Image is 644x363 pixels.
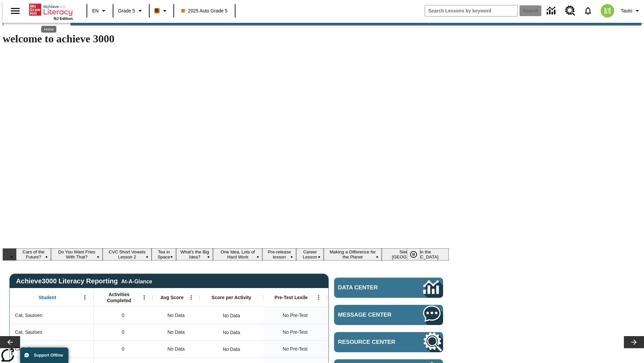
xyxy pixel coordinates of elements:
button: Support Offline [20,348,68,363]
div: 0, Cat, Sautoes [94,324,153,340]
button: Slide 9 Making a Difference for the Planet [324,248,381,260]
div: Pause [407,248,427,260]
span: Achieve3000 Literacy Reporting [16,277,152,285]
span: Activities Completed [97,291,141,304]
div: Home [29,2,73,21]
span: 2025 Auto Grade 5 [181,7,228,14]
button: Open Menu [80,292,90,302]
button: Boost Class color is orange. Change class color [152,5,171,17]
button: Slide 2 Do You Want Fries With That? [51,248,103,260]
div: At-A-Glance [121,277,152,285]
span: NJ Edition [54,16,73,21]
div: No Data, Cat, Sautoen [219,309,243,322]
button: Select a new avatar [597,2,618,19]
span: 0 [122,312,124,319]
a: Notifications [579,2,597,19]
div: 0, Cat, Sautoen [94,307,153,324]
span: 0 [122,346,124,353]
button: Open Menu [139,292,149,302]
span: Grade 5 [118,7,135,14]
button: Grade: Grade 5, Select a grade [115,5,147,17]
div: No Data, Cat, Sautoen [153,307,200,324]
button: Lesson carousel, Next [624,336,644,348]
span: No Data [164,309,188,322]
button: Language: EN, Select a language [89,5,111,17]
div: 0, Cat1, Sautoss [94,340,153,357]
div: No Data, Cat1, Sautoss [153,340,200,357]
span: Student [39,294,56,300]
a: Home [29,3,73,16]
button: Slide 6 One Idea, Lots of Hard Work [213,248,262,260]
button: Pause [407,248,420,260]
span: Tauto [621,7,632,14]
button: Open Menu [314,292,324,302]
span: Avg Score [160,294,183,300]
span: Data Center [338,284,401,291]
span: Cat, Sautoes [15,329,42,336]
input: search field [425,5,518,16]
span: B [155,6,159,15]
span: No Data [164,325,188,339]
button: Slide 10 Sleepless in the Animal Kingdom [382,248,449,260]
button: Open Menu [186,292,196,302]
span: 0 [122,329,124,336]
span: No Data [164,342,188,356]
span: EN [92,7,99,14]
button: Slide 1 Cars of the Future? [16,248,51,260]
button: Slide 4 Tea in Space [152,248,176,260]
div: No Data, Cat1, Sautoss [219,342,243,356]
button: Profile/Settings [618,5,644,17]
span: Cat1, Sautoss [15,346,45,353]
div: No Data, Cat, Sautoes [153,324,200,340]
div: No Data, Cat, Sautoes [219,326,243,339]
span: Support Offline [34,353,63,358]
a: Data Center [543,2,561,20]
span: Cat, Sautoen [15,312,43,319]
span: No Pre-Test, Cat1, Sautoss [283,346,308,353]
div: Home [41,26,56,33]
button: Slide 3 CVC Short Vowels Lesson 2 [103,248,152,260]
span: Resource Center [338,339,403,346]
span: No Pre-Test, Cat, Sautoes [283,329,308,336]
span: Message Center [338,312,403,318]
span: Score per Activity [212,294,252,300]
a: Message Center [334,305,443,325]
h1: welcome to achieve 3000 [3,33,449,45]
a: Data Center [334,278,443,298]
button: Slide 7 Pre-release lesson [262,248,296,260]
img: avatar image [601,4,614,17]
button: Slide 5 What's the Big Idea? [176,248,213,260]
a: Resource Center, Will open in new tab [561,2,579,20]
button: Slide 8 Career Lesson [296,248,324,260]
span: Pre-Test Lexile [275,294,308,300]
a: Resource Center, Will open in new tab [334,332,443,352]
span: No Pre-Test, Cat, Sautoen [283,312,308,319]
button: Open side menu [5,1,25,21]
